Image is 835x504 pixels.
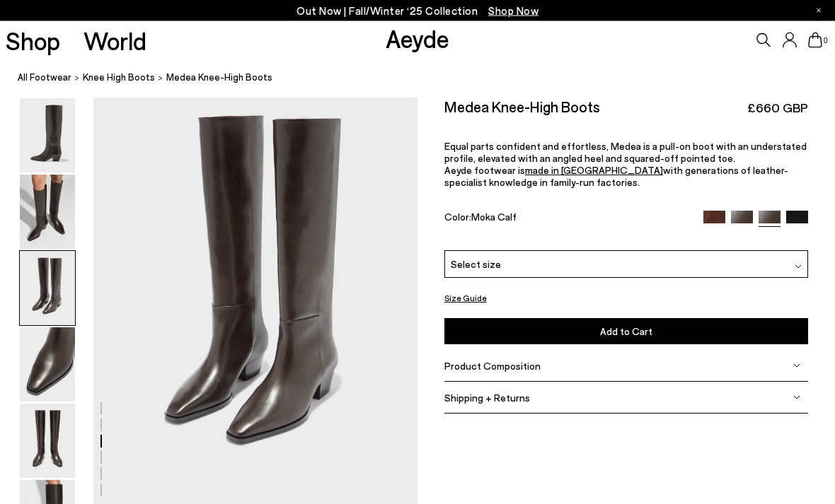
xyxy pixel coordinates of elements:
[83,28,146,53] a: World
[793,394,800,402] img: svg%3E
[471,211,517,223] span: Moka Calf
[444,392,530,404] span: Shipping + Returns
[444,290,487,307] button: Size Guide
[822,37,829,45] span: 0
[20,99,75,173] img: Medea Knee-High Boots - Image 1
[488,4,539,17] span: Navigate to /collections/new-in
[525,165,663,177] a: made in [GEOGRAPHIC_DATA]
[808,33,822,48] a: 0
[600,326,652,338] span: Add to Cart
[444,211,692,228] div: Color:
[444,141,807,165] span: Equal parts confident and effortless, Medea is a pull-on boot with an understated profile, elevat...
[444,165,788,189] span: with generations of leather-specialist knowledge in family-run factories.
[83,71,155,86] a: knee high boots
[83,72,155,83] span: knee high boots
[444,98,600,116] h2: Medea Knee-High Boots
[20,252,75,326] img: Medea Knee-High Boots - Image 3
[747,100,808,117] span: £660 GBP
[793,363,800,370] img: svg%3E
[20,404,75,479] img: Medea Knee-High Boots - Image 5
[296,2,539,20] p: Out Now | Fall/Winter ‘25 Collection
[795,264,802,271] img: svg%3E
[18,59,835,98] nav: breadcrumb
[444,165,525,177] span: Aeyde footwear is
[386,23,449,53] a: Aeyde
[444,319,809,345] button: Add to Cart
[20,328,75,402] img: Medea Knee-High Boots - Image 4
[18,71,71,86] a: All Footwear
[6,28,60,53] a: Shop
[20,175,75,250] img: Medea Knee-High Boots - Image 2
[444,361,541,373] span: Product Composition
[451,257,501,272] span: Select size
[166,71,272,86] span: Medea Knee-High Boots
